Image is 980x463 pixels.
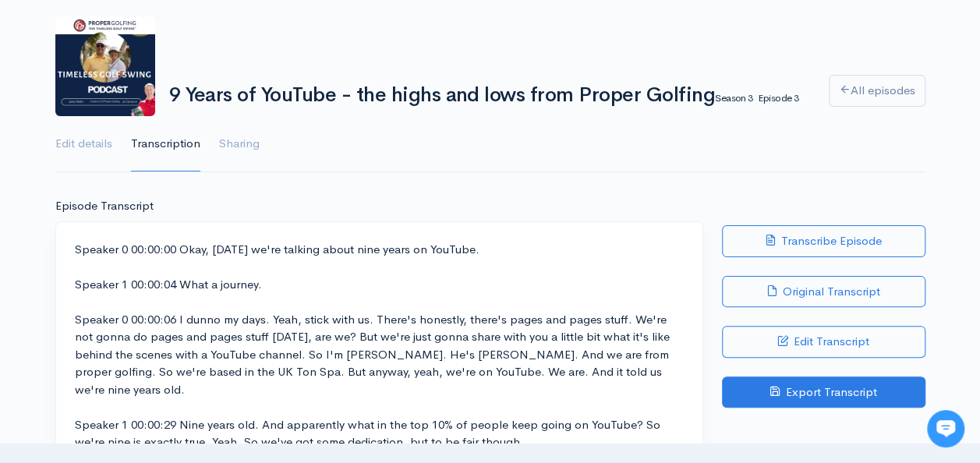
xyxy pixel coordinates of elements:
h2: Just let us know if you need anything and we'll be happy to help! 🙂 [23,104,288,178]
small: Season 3 [715,91,753,104]
a: Transcription [131,116,200,172]
a: Edit Transcript [722,326,925,358]
label: Episode Transcript [55,197,154,215]
input: Search articles [45,293,278,324]
button: New conversation [24,207,288,238]
a: Sharing [219,116,260,172]
span: New conversation [101,216,187,228]
h1: Hi 👋 [23,76,288,101]
p: Find an answer quickly [21,267,291,286]
a: Original Transcript [722,276,925,308]
a: All episodes [829,75,925,107]
small: Episode 3 [758,91,798,104]
a: Export Transcript [722,376,925,408]
iframe: gist-messenger-bubble-iframe [927,410,964,447]
h1: 9 Years of YouTube - the highs and lows from Proper Golfing [169,84,810,107]
a: Edit details [55,116,112,172]
button: Transcribe Episode [722,225,925,257]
